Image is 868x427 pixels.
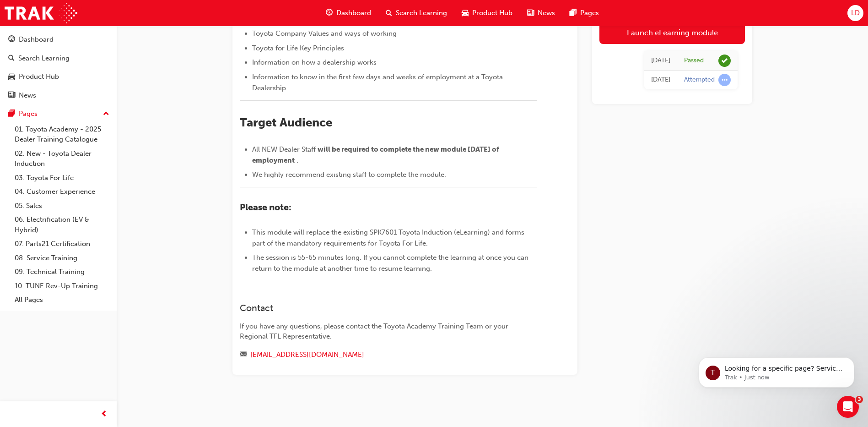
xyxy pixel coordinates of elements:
[19,34,54,45] div: Dashboard
[4,105,113,122] button: Pages
[8,55,15,63] span: search-icon
[684,76,715,84] div: Attempted
[11,122,113,147] a: 01. Toyota Academy - 2025 Dealer Training Catalogue
[18,53,70,64] div: Search Learning
[101,409,108,420] span: prev-icon
[462,7,469,19] span: car-icon
[8,110,15,118] span: pages-icon
[4,68,113,85] a: Product Hub
[651,75,670,85] div: Thu Sep 18 2025 11:23:24 GMT+1000 (Australian Eastern Standard Time)
[538,8,555,18] span: News
[8,36,15,44] span: guage-icon
[252,29,397,38] span: Toyota Company Values and ways of working
[252,145,501,164] span: will be required to complete the new module [DATE] of employment
[240,115,332,130] span: Target Audience
[5,3,77,23] img: Trak
[8,92,15,100] span: news-icon
[252,145,316,153] span: All NEW Dealer Staff
[240,202,291,213] span: Please note:
[4,50,113,67] a: Search Learning
[11,171,113,185] a: 03. Toyota For Life
[326,7,333,19] span: guage-icon
[252,253,530,273] span: The session is 55-65 minutes long. If you cannot complete the learning at once you can return to ...
[378,4,454,22] a: search-iconSearch Learning
[851,8,860,18] span: LD
[19,109,38,119] div: Pages
[570,7,577,19] span: pages-icon
[103,108,109,120] span: up-icon
[386,7,392,19] span: search-icon
[11,237,113,251] a: 07. Parts21 Certification
[11,279,113,293] a: 10. TUNE Rev-Up Training
[11,147,113,171] a: 02. New - Toyota Dealer Induction
[472,8,512,18] span: Product Hub
[527,7,534,19] span: news-icon
[250,350,364,359] a: [EMAIL_ADDRESS][DOMAIN_NAME]
[297,156,298,164] span: .
[718,74,731,86] span: learningRecordVerb_ATTEMPT-icon
[252,58,377,66] span: Information on how a dealership works
[4,29,113,105] button: DashboardSearch LearningProduct HubNews
[837,396,859,418] iframe: Intercom live chat
[240,351,247,359] span: email-icon
[11,199,113,213] a: 05. Sales
[11,293,113,307] a: All Pages
[11,185,113,199] a: 04. Customer Experience
[4,87,113,104] a: News
[580,8,599,18] span: Pages
[11,213,113,237] a: 06. Electrification (EV & Hybrid)
[252,44,344,52] span: Toyota for Life Key Principles
[8,73,15,81] span: car-icon
[454,4,520,22] a: car-iconProduct Hub
[562,4,606,22] a: pages-iconPages
[252,228,526,247] span: This module will replace the existing SPK7601 Toyota Induction (eLearning) and forms part of the ...
[240,303,537,313] h3: Contact
[651,55,670,66] div: Thu Sep 18 2025 15:09:49 GMT+1000 (Australian Eastern Standard Time)
[856,396,863,403] span: 3
[11,251,113,265] a: 08. Service Training
[684,56,704,65] div: Passed
[252,170,446,179] span: We highly recommend existing staff to complete the module.
[847,5,863,21] button: LD
[396,8,447,18] span: Search Learning
[336,8,371,18] span: Dashboard
[252,73,505,92] span: Information to know in the first few days and weeks of employment at a Toyota Dealership
[19,71,59,82] div: Product Hub
[599,21,745,44] a: Launch eLearning module
[19,90,36,101] div: News
[240,349,537,361] div: Email
[240,321,537,342] div: If you have any questions, please contact the Toyota Academy Training Team or your Regional TFL R...
[718,55,731,67] span: learningRecordVerb_PASS-icon
[318,4,378,22] a: guage-iconDashboard
[520,4,562,22] a: news-iconNews
[685,338,868,402] iframe: Intercom notifications message
[4,31,113,48] a: Dashboard
[11,265,113,279] a: 09. Technical Training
